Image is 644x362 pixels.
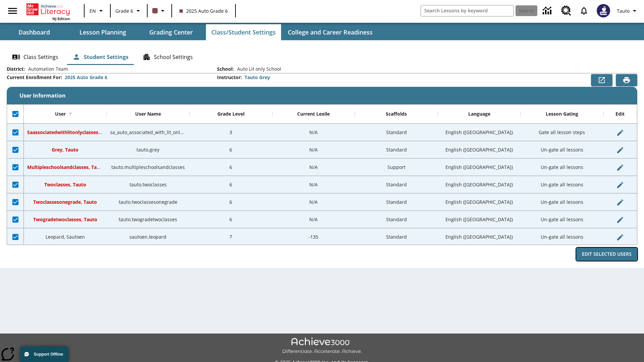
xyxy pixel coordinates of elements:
[107,211,190,228] div: tauto.twogradetwoclasses
[69,24,136,40] button: Lesson Planning
[386,111,407,117] div: Scaffolds
[521,228,603,246] div: Un-gate all lessons
[355,193,438,211] div: Standard
[521,193,603,211] div: Un-gate all lessons
[617,7,630,14] span: Tauto
[1,24,68,40] button: Dashboard
[135,111,161,117] div: User Name
[190,228,272,246] div: 7
[206,24,281,40] button: Class/Student Settings
[597,4,610,17] img: Avatar
[107,141,190,159] div: tauto.grey
[438,228,521,246] div: English (US)
[613,178,627,192] button: Edit User
[217,75,242,80] h2: Instructor :
[107,159,190,176] div: tauto.multipleschoolsandclasses
[179,7,228,14] span: 2025 Auto Grade 6
[616,74,637,86] button: Print Preview
[52,16,70,21] span: NJ Edition
[150,5,169,17] button: Class color is dark brown. Change class color
[613,231,627,244] button: Edit User
[355,141,438,159] div: Standard
[115,7,133,14] span: Grade 6
[576,248,637,261] button: Edit Selected Users
[272,193,355,211] div: N/A
[245,74,270,81] div: Tauto Grey
[3,1,22,21] button: Open side menu
[272,159,355,176] div: N/A
[272,176,355,193] div: N/A
[20,347,68,362] button: Support Offline
[575,2,593,19] a: Notifications
[272,124,355,141] div: N/A
[355,176,438,193] div: Standard
[521,211,603,228] div: Un-gate all lessons
[190,141,272,159] div: 6
[26,3,70,16] a: Home
[190,193,272,211] div: 6
[65,74,107,81] div: 2025 Auto Grade 6
[19,92,66,99] span: User Information
[282,24,378,40] button: College and Career Readiness
[615,111,625,117] div: Edit
[46,234,85,240] span: Leopard, Sautoen
[26,2,70,21] div: Home
[44,181,86,188] span: Twoclasses, Tauto
[297,111,330,117] div: Current Lexile
[7,49,64,65] button: Class Settings
[521,176,603,193] div: Un-gate all lessons
[355,211,438,228] div: Standard
[25,66,68,72] span: Automation Team
[521,124,603,141] div: Gate all lesson steps
[613,213,627,227] button: Edit User
[613,143,627,157] button: Edit User
[27,129,172,135] span: Saassociatedwithlitonlyclasses, Saassociatedwithlitonlyclasses
[113,5,145,17] button: Grade: Grade 6, Select a grade
[190,159,272,176] div: 6
[438,141,521,159] div: English (US)
[107,228,190,246] div: sautoen.leopard
[87,5,108,17] button: Language: EN, Select a language
[593,2,614,19] button: Select a new avatar
[34,352,63,357] span: Support Offline
[546,111,578,117] div: Lesson Gating
[468,111,490,117] div: Language
[355,159,438,176] div: Support
[217,66,234,72] h2: School :
[107,193,190,211] div: tauto.twoclassesonegrade
[613,196,627,209] button: Edit User
[234,66,281,72] span: Auto Lit only School
[33,199,97,205] span: Twoclassesonegrade, Tauto
[438,211,521,228] div: English (US)
[7,66,637,261] div: User Information
[613,126,627,139] button: Edit User
[272,141,355,159] div: N/A
[521,141,603,159] div: Un-gate all lessons
[272,228,355,246] div: -135
[7,66,25,72] h2: District :
[355,124,438,141] div: Standard
[272,211,355,228] div: N/A
[614,5,641,17] button: Profile/Settings
[27,164,105,170] span: Multipleschoolsandclasses, Tauto
[107,124,190,141] div: sa_auto_associated_with_lit_only_classes
[67,49,134,65] button: Student Settings
[438,193,521,211] div: English (US)
[90,7,96,14] span: EN
[190,176,272,193] div: 6
[7,75,62,80] h2: Current Enrollment For :
[52,146,78,153] span: Grey, Tauto
[282,338,362,355] img: Achieve3000 Differentiate Accelerate Achieve
[137,49,198,65] button: School Settings
[438,159,521,176] div: English (US)
[438,124,521,141] div: English (US)
[421,5,514,16] input: search field
[613,161,627,174] button: Edit User
[591,74,612,86] button: Export to CSV
[138,24,205,40] button: Grading Center
[217,111,245,117] div: Grade Level
[190,124,272,141] div: 3
[55,111,66,117] div: User
[7,49,637,65] div: Class/Student Settings
[539,2,557,20] a: Data Center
